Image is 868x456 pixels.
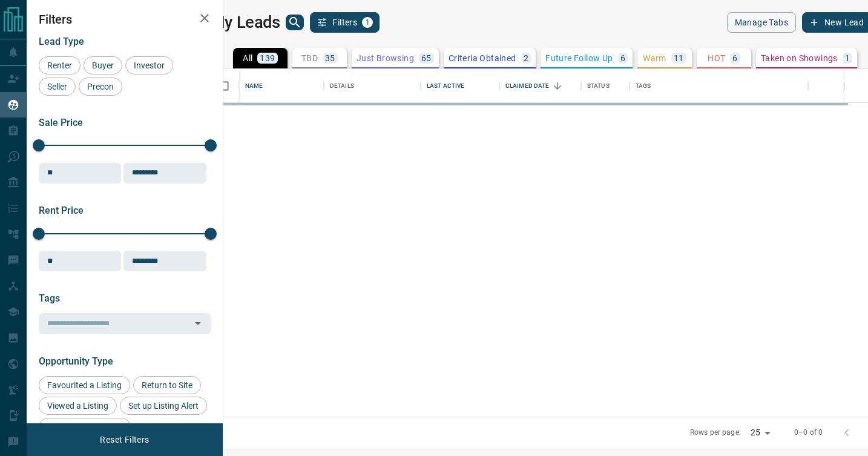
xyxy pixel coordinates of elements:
span: Tags [39,292,60,304]
span: Sale Price [39,117,83,128]
div: Renter [39,56,81,74]
p: 139 [260,54,275,62]
button: Open [189,315,206,332]
p: Taken on Showings [761,54,838,62]
span: Viewed a Listing [43,401,113,411]
p: TBD [301,54,318,62]
p: Future Follow Up [545,54,613,62]
p: 35 [325,54,335,62]
button: Sort [549,78,566,94]
button: Manage Tabs [727,12,796,33]
div: Set up Building Alert [39,418,131,436]
div: 25 [746,424,775,441]
div: Seller [39,78,76,96]
div: Details [324,69,421,103]
div: Tags [636,69,651,103]
span: Investor [130,61,169,70]
p: 65 [421,54,432,62]
p: Rows per page: [690,428,741,438]
span: Set up Listing Alert [124,401,203,411]
span: Renter [43,61,76,70]
span: 1 [363,18,372,27]
button: search button [286,15,304,30]
span: Lead Type [39,36,84,47]
div: Buyer [84,56,122,74]
span: Return to Site [137,380,197,390]
span: Opportunity Type [39,355,113,367]
span: Set up Building Alert [43,422,127,432]
div: Investor [125,56,173,74]
div: Return to Site [133,376,201,394]
div: Claimed Date [499,69,581,103]
p: Warm [643,54,666,62]
p: Just Browsing [357,54,414,62]
div: Viewed a Listing [39,397,117,415]
div: Claimed Date [505,69,550,103]
span: Seller [43,82,71,91]
p: 0–0 of 0 [794,428,823,438]
p: HOT [708,54,725,62]
div: Last Active [427,69,464,103]
span: Buyer [88,61,118,70]
div: Name [245,69,263,103]
span: Rent Price [39,205,84,216]
div: Set up Listing Alert [120,397,207,415]
span: Favourited a Listing [43,380,126,390]
div: Name [239,69,324,103]
p: All [243,54,252,62]
p: 1 [845,54,850,62]
h1: My Leads [211,13,280,32]
div: Tags [630,69,808,103]
button: Reset Filters [92,429,157,450]
div: Details [330,69,354,103]
p: 6 [620,54,625,62]
h2: Filters [39,12,211,27]
div: Last Active [421,69,499,103]
p: Criteria Obtained [449,54,516,62]
div: Precon [79,78,122,96]
div: Status [587,69,610,103]
button: Filters1 [310,12,380,33]
p: 6 [732,54,737,62]
p: 11 [674,54,684,62]
div: Favourited a Listing [39,376,130,394]
p: 2 [524,54,528,62]
span: Precon [83,82,118,91]
div: Status [581,69,630,103]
